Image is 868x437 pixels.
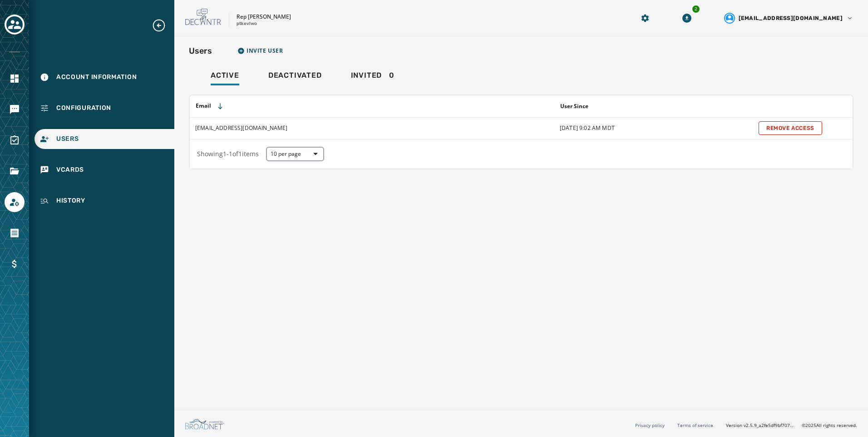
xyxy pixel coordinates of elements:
[56,165,84,174] span: vCards
[56,196,85,205] span: History
[5,192,25,212] a: Navigate to Account
[203,66,247,87] a: Active
[271,150,320,158] span: 10 per page
[557,99,592,114] button: Sort by [object Object]
[691,5,700,14] div: 2
[5,15,25,35] button: Toggle account select drawer
[211,71,239,80] span: Active
[5,161,25,181] a: Navigate to Files
[766,124,814,132] span: Remove Access
[5,69,25,89] a: Navigate to Home
[261,66,329,87] a: Deactivated
[189,45,212,57] h2: Users
[237,13,291,20] p: Rep [PERSON_NAME]
[197,149,259,158] span: Showing 1 - 1 of 1 items
[739,15,843,22] span: [EMAIL_ADDRESS][DOMAIN_NAME]
[266,147,324,161] button: 10 per page
[247,47,283,55] span: Invite User
[35,160,174,180] a: Navigate to vCards
[35,67,174,87] a: Navigate to Account Information
[56,73,137,82] span: Account Information
[635,422,665,428] a: Privacy policy
[637,10,653,26] button: Manage global settings
[720,9,857,27] button: User settings
[190,117,554,139] td: [EMAIL_ADDRESS][DOMAIN_NAME]
[5,223,25,243] a: Navigate to Orders
[755,104,763,111] button: Sort by [object Object]
[237,20,257,27] p: ptkevlwo
[344,66,402,87] a: Invited0
[351,71,395,85] div: 0
[679,10,695,26] button: Download Menu
[5,130,25,150] a: Navigate to Surveys
[726,422,794,429] span: Version
[759,121,822,135] button: Remove Access
[152,18,173,33] button: Expand sub nav menu
[192,99,227,114] button: Sort by [object Object]
[234,44,287,58] button: Invite User
[351,71,382,80] span: Invited
[677,422,713,428] a: Terms of service
[5,99,25,119] a: Navigate to Messaging
[35,191,174,211] a: Navigate to History
[35,129,174,149] a: Navigate to Users
[802,422,857,428] span: © 2025 All rights reserved.
[268,71,322,80] span: Deactivated
[5,254,25,274] a: Navigate to Billing
[744,422,794,429] span: v2.5.9_a2fe5df9bf7071e1522954d516a80c78c649093f
[35,98,174,118] a: Navigate to Configuration
[56,104,111,113] span: Configuration
[560,124,615,132] span: [DATE] 9:02 AM MDT
[56,134,79,144] span: Users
